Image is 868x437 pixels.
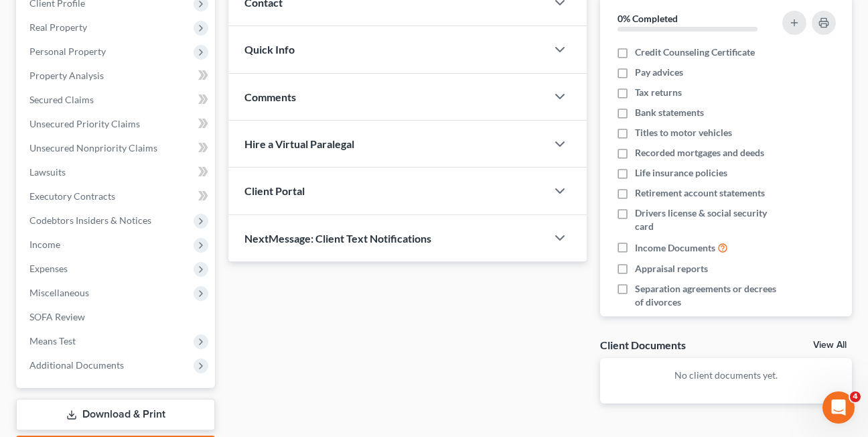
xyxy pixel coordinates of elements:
[29,190,115,202] span: Executory Contracts
[19,64,215,88] a: Property Analysis
[29,166,66,178] span: Lawsuits
[29,311,85,322] span: SOFA Review
[635,126,732,139] span: Titles to motor vehicles
[19,184,215,208] a: Executory Contracts
[611,369,841,382] p: No client documents yet.
[19,88,215,112] a: Secured Claims
[244,184,305,197] span: Client Portal
[244,43,295,56] span: Quick Info
[244,232,431,245] span: NextMessage: Client Text Notifications
[29,287,89,298] span: Miscellaneous
[29,335,76,347] span: Means Test
[19,160,215,184] a: Lawsuits
[19,305,215,329] a: SOFA Review
[29,142,157,153] span: Unsecured Nonpriority Claims
[635,206,778,233] span: Drivers license & social security card
[29,21,87,33] span: Real Property
[29,214,151,226] span: Codebtors Insiders & Notices
[635,146,764,160] span: Recorded mortgages and deeds
[29,359,124,371] span: Additional Documents
[19,112,215,136] a: Unsecured Priority Claims
[635,86,682,99] span: Tax returns
[635,66,683,79] span: Pay advices
[29,118,140,129] span: Unsecured Priority Claims
[635,46,755,59] span: Credit Counseling Certificate
[635,106,704,119] span: Bank statements
[29,94,94,105] span: Secured Claims
[850,391,861,402] span: 4
[813,340,847,350] a: View All
[600,338,686,352] div: Client Documents
[244,90,296,103] span: Comments
[635,262,708,275] span: Appraisal reports
[29,70,104,81] span: Property Analysis
[635,166,727,180] span: Life insurance policies
[29,239,60,250] span: Income
[29,46,106,57] span: Personal Property
[19,136,215,160] a: Unsecured Nonpriority Claims
[822,391,855,424] iframe: Intercom live chat
[635,186,765,200] span: Retirement account statements
[244,137,354,150] span: Hire a Virtual Paralegal
[29,263,68,274] span: Expenses
[635,241,715,255] span: Income Documents
[618,13,678,24] strong: 0% Completed
[16,399,215,430] a: Download & Print
[635,282,778,309] span: Separation agreements or decrees of divorces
